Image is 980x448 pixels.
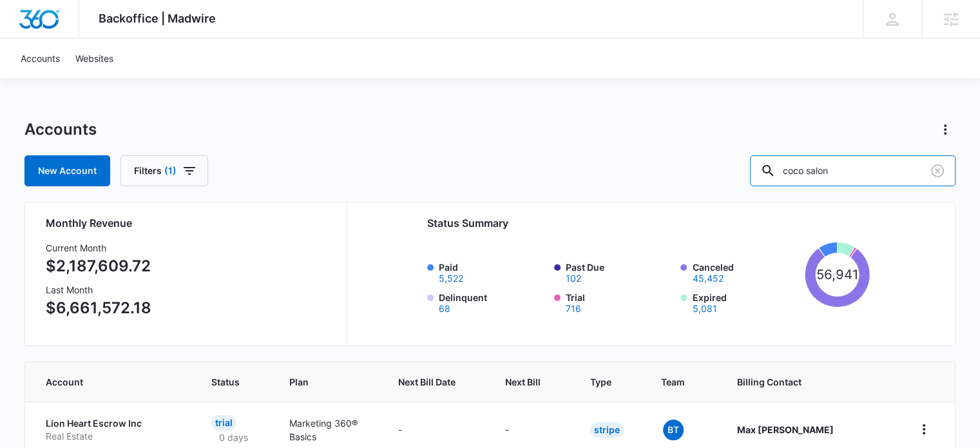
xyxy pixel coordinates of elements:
div: Stripe [590,422,624,438]
span: (1) [164,166,177,175]
button: Past Due [566,274,581,283]
p: Real Estate [46,430,180,443]
button: home [914,419,934,440]
a: New Account [24,155,110,186]
h3: Last Month [46,283,151,297]
h2: Status Summary [427,215,870,231]
span: Next Bill Date [398,375,456,389]
button: Expired [692,304,716,313]
a: Lion Heart Escrow IncReal Estate [46,417,180,442]
span: Type [590,375,611,389]
div: Trial [211,415,236,431]
label: Expired [692,291,800,313]
span: Billing Contact [736,375,883,389]
h2: Monthly Revenue [46,215,331,231]
button: Paid [439,274,463,283]
button: Trial [566,304,581,313]
label: Delinquent [439,291,546,313]
label: Paid [439,260,546,283]
p: $2,187,609.72 [46,255,151,278]
label: Past Due [566,260,673,283]
p: $6,661,572.18 [46,297,151,320]
h1: Accounts [24,120,97,139]
span: Plan [289,375,367,389]
span: Status [211,375,240,389]
button: Clear [927,161,948,181]
input: Search [750,155,956,186]
strong: Max [PERSON_NAME] [736,424,833,435]
button: Canceled [692,274,723,283]
button: Actions [935,119,956,140]
span: Next Bill [505,375,541,389]
a: Accounts [13,39,68,78]
span: Team [661,375,687,389]
p: Lion Heart Escrow Inc [46,417,180,430]
label: Trial [566,291,673,313]
button: Delinquent [439,304,450,313]
span: BT [663,420,684,440]
span: Account [46,375,162,389]
button: Filters(1) [120,155,208,186]
tspan: 56,941 [816,266,858,282]
a: Websites [68,39,121,78]
span: Backoffice | Madwire [99,12,216,25]
h3: Current Month [46,241,151,255]
p: Marketing 360® Basics [289,416,367,443]
label: Canceled [692,260,800,283]
p: 0 days [211,431,256,444]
